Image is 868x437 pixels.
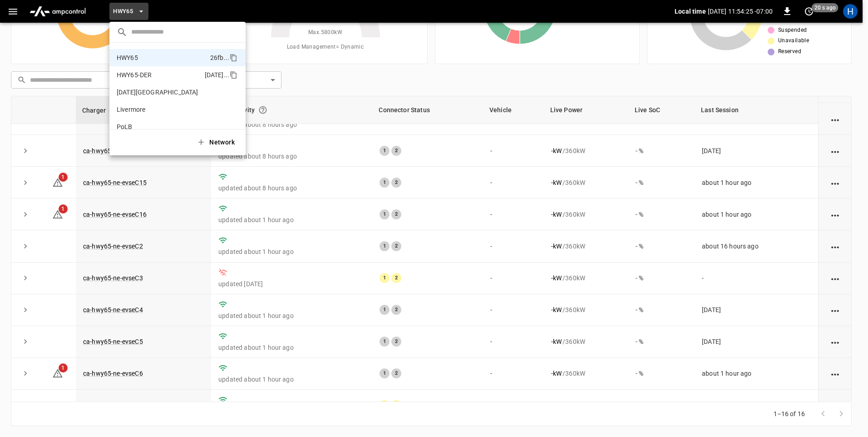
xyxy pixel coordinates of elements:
[117,88,206,97] p: [DATE][GEOGRAPHIC_DATA]
[117,53,207,62] p: HWY65
[117,122,205,131] p: PoLB
[229,70,239,80] div: copy
[117,70,201,79] p: HWY65-DER
[229,52,239,63] div: copy
[117,105,207,114] p: Livermore
[191,133,242,152] button: Network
